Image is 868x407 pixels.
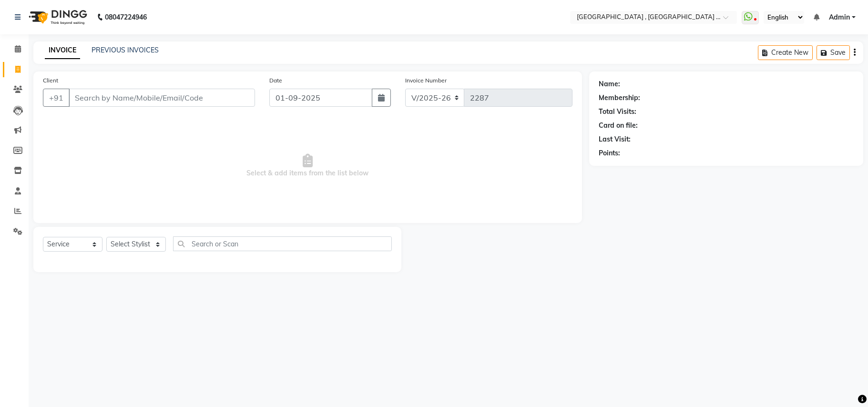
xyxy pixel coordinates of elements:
[43,89,70,107] button: +91
[599,134,631,144] div: Last Visit:
[24,4,90,31] img: logo
[43,118,572,214] span: Select & add items from the list below
[817,45,850,60] button: Save
[758,45,813,60] button: Create New
[45,42,80,59] a: INVOICE
[105,4,147,31] b: 08047224946
[599,148,620,158] div: Points:
[69,89,255,107] input: Search by Name/Mobile/Email/Code
[43,76,58,85] label: Client
[92,46,159,54] a: PREVIOUS INVOICES
[405,76,447,85] label: Invoice Number
[599,93,640,103] div: Membership:
[599,107,636,117] div: Total Visits:
[829,12,850,22] span: Admin
[173,236,392,251] input: Search or Scan
[599,79,620,89] div: Name:
[269,76,282,85] label: Date
[599,121,638,131] div: Card on file:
